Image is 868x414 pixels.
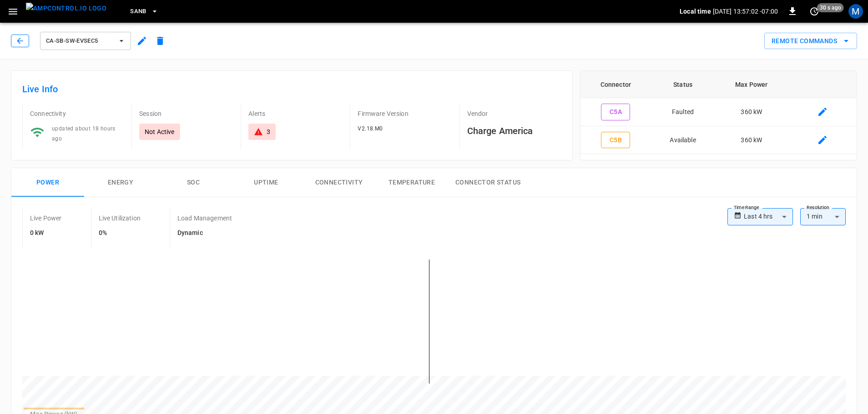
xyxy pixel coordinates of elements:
table: connector table [580,71,857,154]
h6: 0 kW [30,228,62,238]
div: remote commands options [764,33,857,50]
button: Energy [84,168,157,197]
p: Load Management [177,214,232,223]
button: set refresh interval [807,4,822,19]
h6: 0% [99,228,141,238]
div: 1 min [800,208,846,225]
th: Max Power [715,71,788,98]
button: C5A [601,104,630,120]
span: updated about 18 hours ago [52,125,116,142]
button: Power [11,168,84,197]
td: Available [651,126,715,155]
button: Temperature [375,168,448,197]
p: Local time [680,7,711,16]
button: Connectivity [303,168,375,197]
img: ampcontrol.io logo [26,3,106,14]
div: 3 [267,127,270,136]
span: V2.18.M0 [358,125,383,132]
p: Live Power [30,214,62,223]
th: Status [651,71,715,98]
p: Alerts [248,109,343,118]
button: ca-sb-sw-evseC5 [40,32,131,50]
h6: Charge America [467,124,561,138]
label: Time Range [734,204,759,211]
button: C5B [601,132,630,149]
h6: Live Info [22,82,561,96]
span: ca-sb-sw-evseC5 [46,36,113,46]
td: 360 kW [715,126,788,155]
td: Faulted [651,98,715,126]
h6: Dynamic [177,228,232,238]
div: profile-icon [848,4,863,19]
p: Session [139,109,233,118]
p: Connectivity [30,109,124,118]
p: [DATE] 13:57:02 -07:00 [713,7,778,16]
button: Remote Commands [764,33,857,50]
button: SOC [157,168,230,197]
span: 30 s ago [817,3,844,12]
label: Resolution [807,204,829,211]
p: Firmware Version [358,109,452,118]
button: Connector Status [448,168,528,197]
th: Connector [580,71,651,98]
p: Vendor [467,109,561,118]
button: Uptime [230,168,303,197]
p: Not Active [145,127,175,136]
p: Live Utilization [99,214,141,223]
button: SanB [126,3,162,20]
span: SanB [130,6,146,17]
td: 360 kW [715,98,788,126]
div: Last 4 hrs [744,208,793,225]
